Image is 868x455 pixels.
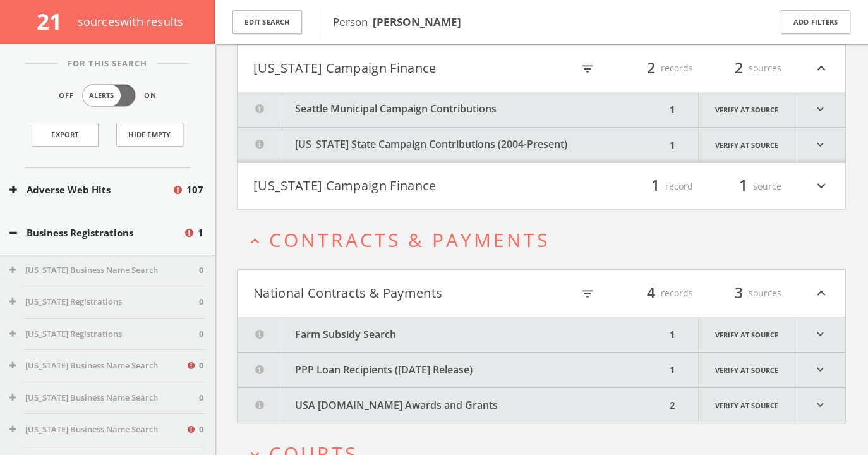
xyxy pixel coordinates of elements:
[795,317,845,352] i: expand_more
[706,58,781,79] div: sources
[9,423,186,436] button: [US_STATE] Business Name Search
[666,353,679,387] div: 1
[781,10,850,35] button: Add Filters
[238,388,666,423] button: USA [DOMAIN_NAME] Awards and Grants
[729,57,749,79] span: 2
[199,296,203,308] span: 0
[37,6,73,36] span: 21
[795,388,845,423] i: expand_more
[698,353,795,387] a: Verify at source
[617,282,693,304] div: records
[232,10,302,35] button: Edit Search
[666,92,679,127] div: 1
[795,128,845,162] i: expand_more
[617,58,693,79] div: records
[666,388,679,423] div: 2
[795,353,845,387] i: expand_more
[706,176,781,197] div: source
[238,128,666,162] button: [US_STATE] State Campaign Contributions (2004-Present)
[253,282,541,304] button: National Contracts & Payments
[698,128,795,162] a: Verify at source
[9,296,199,308] button: [US_STATE] Registrations
[795,92,845,127] i: expand_more
[78,14,184,29] span: source s with results
[199,328,203,341] span: 0
[199,264,203,277] span: 0
[32,123,99,147] a: Export
[698,92,795,127] a: Verify at source
[9,264,199,277] button: [US_STATE] Business Name Search
[9,328,199,341] button: [US_STATE] Registrations
[269,227,550,253] span: Contracts & Payments
[641,57,661,79] span: 2
[186,183,203,197] span: 107
[581,287,594,301] i: filter_list
[199,423,203,436] span: 0
[9,392,199,404] button: [US_STATE] Business Name Search
[198,226,203,240] span: 1
[59,90,74,101] span: Off
[729,282,749,304] span: 3
[199,360,203,372] span: 0
[238,317,666,352] button: Farm Subsidy Search
[733,175,753,197] span: 1
[58,58,157,70] span: For This Search
[333,15,461,29] span: Person
[253,58,541,79] button: [US_STATE] Campaign Finance
[9,183,172,197] button: Adverse Web Hits
[706,282,781,304] div: sources
[116,123,183,147] button: Hide Empty
[144,90,157,101] span: On
[813,282,829,304] i: expand_less
[666,317,679,352] div: 1
[238,353,666,387] button: PPP Loan Recipients ([DATE] Release)
[617,176,693,197] div: record
[373,15,461,29] b: [PERSON_NAME]
[246,229,846,250] button: expand_lessContracts & Payments
[253,176,541,197] button: [US_STATE] Campaign Finance
[9,226,183,240] button: Business Registrations
[813,58,829,79] i: expand_less
[813,176,829,197] i: expand_more
[199,392,203,404] span: 0
[9,360,186,372] button: [US_STATE] Business Name Search
[666,128,679,162] div: 1
[698,388,795,423] a: Verify at source
[246,233,263,250] i: expand_less
[581,62,594,76] i: filter_list
[641,282,661,304] span: 4
[646,175,665,197] span: 1
[238,92,666,127] button: Seattle Municipal Campaign Contributions
[698,317,795,352] a: Verify at source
